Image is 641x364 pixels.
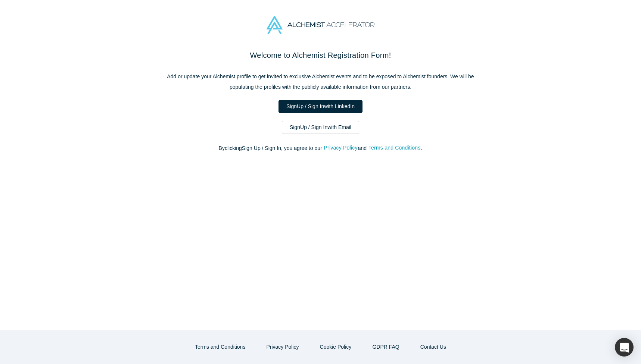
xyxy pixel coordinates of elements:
a: SignUp / Sign Inwith LinkedIn [279,100,362,113]
button: Contact Us [413,341,454,354]
button: Privacy Policy [324,144,358,152]
h2: Welcome to Alchemist Registration Form! [164,50,477,61]
button: Terms and Conditions [187,341,253,354]
a: GDPR FAQ [364,341,407,354]
a: SignUp / Sign Inwith Email [282,121,359,134]
p: Add or update your Alchemist profile to get invited to exclusive Alchemist events and to be expos... [164,71,477,92]
img: Alchemist Accelerator Logo [267,16,374,34]
button: Privacy Policy [258,341,307,354]
p: By clicking Sign Up / Sign In , you agree to our and . [164,144,477,152]
button: Terms and Conditions [368,144,421,152]
button: Cookie Policy [312,341,360,354]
